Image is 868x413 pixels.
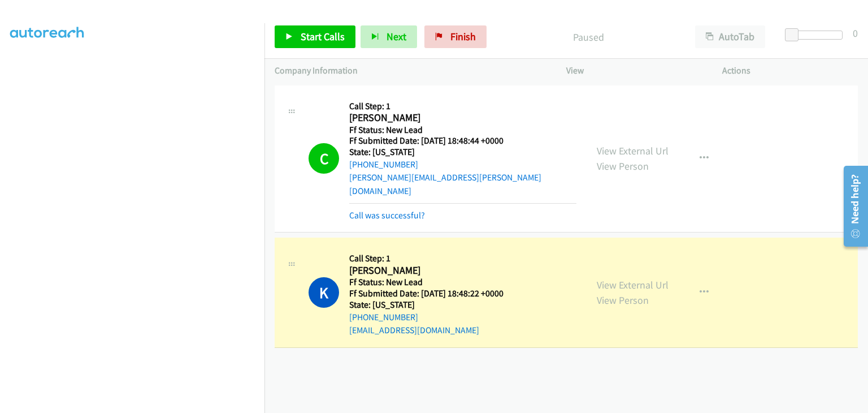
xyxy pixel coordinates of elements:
h5: Ff Status: New Lead [349,277,518,288]
h2: [PERSON_NAME] [349,111,518,124]
a: Call was successful? [349,210,425,221]
div: 0 [853,25,858,41]
a: [PHONE_NUMBER] [349,159,418,170]
span: Finish [450,30,476,43]
a: View Person [597,160,649,173]
a: Start Calls [275,25,355,48]
h2: [PERSON_NAME] [349,264,518,277]
a: View External Url [597,144,669,157]
p: Company Information [275,64,546,78]
a: View External Url [597,278,669,291]
p: Actions [722,64,858,78]
span: Next [387,30,406,43]
h5: Call Step: 1 [349,253,518,264]
h5: Call Step: 1 [349,101,576,112]
span: Start Calls [301,30,345,43]
h5: State: [US_STATE] [349,299,518,311]
div: Delay between calls (in seconds) [791,31,843,40]
p: Paused [502,29,675,45]
h5: State: [US_STATE] [349,147,576,158]
h5: Ff Status: New Lead [349,124,576,136]
iframe: Resource Center [836,161,868,251]
a: [EMAIL_ADDRESS][DOMAIN_NAME] [349,325,479,335]
a: Finish [424,25,487,48]
a: [PHONE_NUMBER] [349,312,418,322]
h1: K [309,277,339,308]
h5: Ff Submitted Date: [DATE] 18:48:22 +0000 [349,288,518,299]
a: [PERSON_NAME][EMAIL_ADDRESS][PERSON_NAME][DOMAIN_NAME] [349,172,541,196]
button: AutoTab [695,25,765,48]
h1: C [309,143,339,174]
a: View Person [597,294,649,307]
h5: Ff Submitted Date: [DATE] 18:48:44 +0000 [349,135,576,147]
button: Next [361,25,417,48]
p: View [566,64,702,78]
